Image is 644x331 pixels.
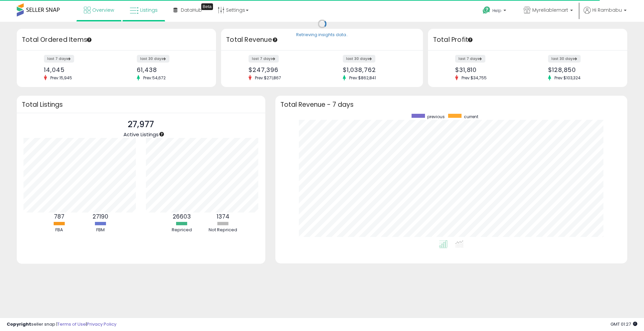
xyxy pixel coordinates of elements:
[551,75,584,81] span: Prev: $103,324
[44,55,74,63] label: last 7 days
[548,55,581,63] label: last 30 days
[464,114,478,119] span: current
[296,32,348,38] div: Retrieving insights data..
[492,8,501,13] span: Help
[548,66,615,73] div: $128,850
[123,131,159,138] span: Active Listings
[467,37,473,43] div: Tooltip anchor
[226,35,418,45] h3: Total Revenue
[140,7,158,13] span: Listings
[343,55,375,63] label: last 30 days
[217,213,229,221] b: 1374
[433,35,622,45] h3: Total Profit
[455,66,523,73] div: $31,810
[201,3,213,10] div: Tooltip anchor
[22,102,260,107] h3: Total Listings
[123,118,159,131] p: 27,977
[272,37,278,43] div: Tooltip anchor
[137,55,169,63] label: last 30 days
[427,114,445,119] span: previous
[584,7,627,22] a: Hi Rambabu
[343,66,411,73] div: $1,038,762
[592,7,622,13] span: Hi Rambabu
[140,75,169,81] span: Prev: 54,672
[455,55,485,63] label: last 7 days
[80,227,120,233] div: FBM
[159,131,165,137] div: Tooltip anchor
[173,213,191,221] b: 26603
[137,66,204,73] div: 61,438
[181,7,202,13] span: DataHub
[249,55,279,63] label: last 7 days
[86,37,92,43] div: Tooltip anchor
[280,102,622,107] h3: Total Revenue - 7 days
[482,6,491,14] i: Get Help
[22,35,211,45] h3: Total Ordered Items
[93,213,108,221] b: 27190
[249,66,317,73] div: $247,396
[346,75,379,81] span: Prev: $862,841
[532,7,568,13] span: Myreliablemart
[458,75,490,81] span: Prev: $34,755
[39,227,79,233] div: FBA
[44,66,111,73] div: 14,045
[92,7,114,13] span: Overview
[477,1,513,22] a: Help
[203,227,243,233] div: Not Repriced
[162,227,202,233] div: Repriced
[252,75,284,81] span: Prev: $271,867
[47,75,75,81] span: Prev: 15,945
[54,213,64,221] b: 787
